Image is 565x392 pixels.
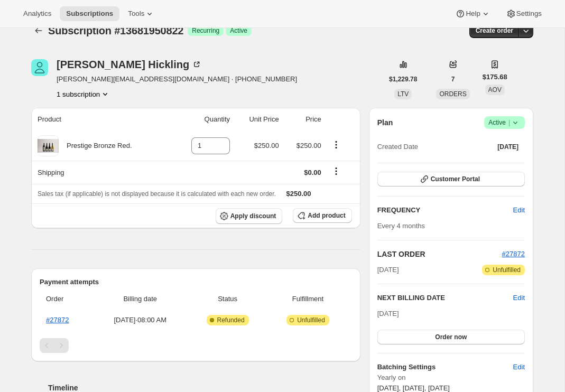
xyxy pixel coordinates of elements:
button: Settings [499,6,548,21]
button: Add product [293,208,351,223]
th: Product [31,108,172,131]
span: Fulfillment [270,294,345,304]
button: Help [449,6,497,21]
button: Edit [513,293,525,303]
span: [DATE] [377,265,399,275]
h2: FREQUENCY [377,205,513,216]
span: Apply discount [230,212,276,220]
span: Charlie Hickling [31,59,48,76]
th: Order [40,287,92,311]
span: Subscriptions [66,10,113,18]
span: Recurring [192,26,219,35]
th: Shipping [31,161,172,184]
span: Active [230,26,247,35]
span: $250.00 [254,142,279,150]
button: Apply discount [216,208,283,224]
span: 7 [451,75,455,83]
button: [DATE] [491,139,525,154]
a: #27872 [46,316,69,324]
span: Every 4 months [377,222,425,230]
span: Order now [435,333,467,341]
span: $1,229.78 [389,75,417,83]
button: Subscriptions [31,23,46,38]
span: Active [488,117,521,128]
h2: Payment attempts [40,277,352,287]
a: #27872 [502,250,525,258]
button: $1,229.78 [383,72,423,87]
span: [DATE], [DATE], [DATE] [377,384,450,392]
span: AOV [488,86,502,94]
span: Add product [308,211,345,220]
button: 7 [445,72,461,87]
span: Create order [476,26,513,35]
span: Unfulfilled [297,316,325,324]
th: Unit Price [233,108,282,131]
span: [DATE] [377,310,399,318]
span: Help [466,10,480,18]
button: Analytics [17,6,58,21]
div: Prestige Bronze Red. [59,141,132,151]
span: Tools [128,10,144,18]
span: $0.00 [304,169,321,176]
button: Product actions [328,139,345,151]
button: Customer Portal [377,172,525,186]
nav: Pagination [40,338,352,353]
th: Price [282,108,325,131]
span: LTV [397,90,409,98]
h2: NEXT BILLING DATE [377,293,513,303]
button: Subscriptions [60,6,119,21]
span: ORDERS [439,90,466,98]
span: Created Date [377,142,418,152]
span: $250.00 [297,142,321,150]
span: Refunded [217,316,245,324]
div: [PERSON_NAME] Hickling [57,59,202,70]
button: #27872 [502,249,525,259]
span: Sales tax (if applicable) is not displayed because it is calculated with each new order. [38,190,276,198]
th: Quantity [172,108,233,131]
span: [DATE] [497,143,518,151]
h2: Plan [377,117,393,128]
button: Tools [122,6,161,21]
button: Create order [469,23,520,38]
button: Edit [507,359,531,376]
span: Analytics [23,10,51,18]
span: Edit [513,362,525,372]
h6: Batching Settings [377,362,513,372]
span: [PERSON_NAME][EMAIL_ADDRESS][DOMAIN_NAME] · [PHONE_NUMBER] [57,74,297,85]
span: Unfulfilled [493,266,521,274]
h2: LAST ORDER [377,249,502,259]
span: Status [191,294,264,304]
span: $175.68 [483,72,507,82]
span: | [508,118,510,127]
button: Product actions [57,89,110,99]
button: Edit [507,202,531,219]
span: Edit [513,205,525,216]
span: [DATE] · 08:00 AM [96,315,185,325]
span: Settings [516,10,542,18]
span: Billing date [96,294,185,304]
button: Order now [377,330,525,344]
span: Customer Portal [431,175,480,183]
span: Subscription #13681950822 [48,25,183,36]
button: Shipping actions [328,165,345,177]
span: $250.00 [286,190,311,198]
span: Yearly on [377,372,525,383]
